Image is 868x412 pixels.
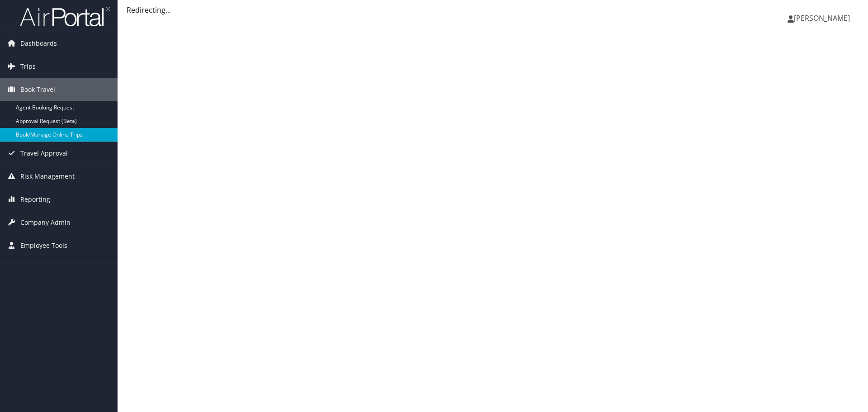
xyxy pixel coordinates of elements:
[20,55,36,78] span: Trips
[20,142,68,165] span: Travel Approval
[20,32,57,55] span: Dashboards
[20,78,55,101] span: Book Travel
[20,165,75,188] span: Risk Management
[20,211,71,234] span: Company Admin
[20,234,67,257] span: Employee Tools
[20,6,110,27] img: airportal-logo.png
[794,13,850,23] span: [PERSON_NAME]
[127,5,859,15] div: Redirecting...
[20,188,50,211] span: Reporting
[788,5,859,32] a: [PERSON_NAME]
